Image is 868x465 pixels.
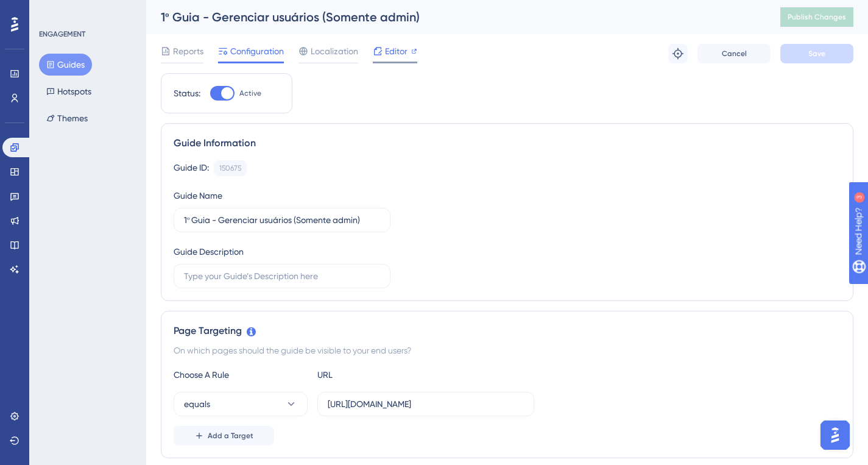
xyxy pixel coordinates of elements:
[174,367,308,382] div: Choose A Rule
[39,54,92,76] button: Guides
[85,6,88,16] div: 3
[780,7,853,27] button: Publish Changes
[174,136,841,151] div: Guide Information
[328,397,524,411] input: yourwebsite.com/path
[817,417,853,453] iframe: UserGuiding AI Assistant Launcher
[174,160,209,176] div: Guide ID:
[385,44,408,59] span: Editor
[780,44,853,63] button: Save
[311,44,358,59] span: Localization
[29,3,76,18] span: Need Help?
[174,324,841,338] div: Page Targeting
[219,163,241,173] div: 150675
[173,44,203,59] span: Reports
[39,29,85,39] div: ENGAGEMENT
[788,12,846,22] span: Publish Changes
[174,188,222,203] div: Guide Name
[697,44,771,63] button: Cancel
[174,244,244,259] div: Guide Description
[184,269,380,283] input: Type your Guide’s Description here
[239,88,261,98] span: Active
[174,343,841,358] div: On which pages should the guide be visible to your end users?
[174,426,274,445] button: Add a Target
[174,86,200,101] div: Status:
[39,107,95,129] button: Themes
[39,80,99,102] button: Hotspots
[174,392,308,416] button: equals
[230,44,284,59] span: Configuration
[317,367,451,382] div: URL
[184,397,210,411] span: equals
[722,49,747,59] span: Cancel
[208,431,253,441] span: Add a Target
[808,49,825,59] span: Save
[161,9,750,26] div: 1º Guia - Gerenciar usuários (Somente admin)
[184,213,380,227] input: Type your Guide’s Name here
